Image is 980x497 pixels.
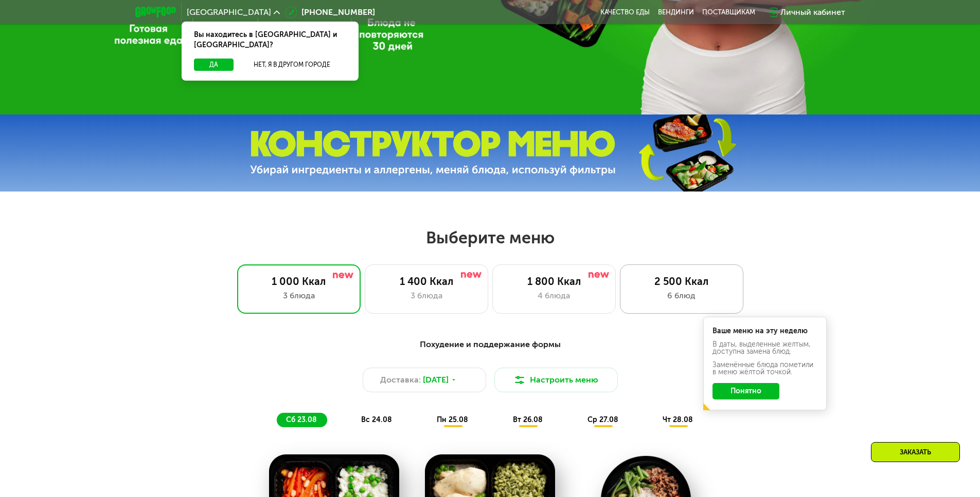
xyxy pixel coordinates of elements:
[631,290,733,302] div: 6 блюд
[631,275,733,288] div: 2 500 Ккал
[663,415,693,424] span: чт 28.08
[587,415,618,424] span: ср 27.08
[437,415,468,424] span: пн 25.08
[513,415,543,424] span: вт 26.08
[194,59,234,71] button: Да
[423,374,449,386] span: [DATE]
[376,275,477,288] div: 1 400 Ккал
[871,442,960,462] div: Заказать
[702,8,755,16] div: поставщикам
[712,361,817,376] div: Заменённые блюда пометили в меню жёлтой точкой.
[712,383,779,399] button: Понятно
[503,275,605,288] div: 1 800 Ккал
[186,338,795,351] div: Похудение и поддержание формы
[380,374,421,386] span: Доставка:
[658,8,694,16] a: Вендинги
[494,368,618,392] button: Настроить меню
[182,22,359,59] div: Вы находитесь в [GEOGRAPHIC_DATA] и [GEOGRAPHIC_DATA]?
[600,8,650,16] a: Качество еды
[376,290,477,302] div: 3 блюда
[238,59,346,71] button: Нет, я в другом городе
[286,415,317,424] span: сб 23.08
[187,8,271,16] span: [GEOGRAPHIC_DATA]
[248,275,350,288] div: 1 000 Ккал
[285,6,375,18] a: [PHONE_NUMBER]
[248,290,350,302] div: 3 блюда
[33,227,947,248] h2: Выберите меню
[361,415,392,424] span: вс 24.08
[503,290,605,302] div: 4 блюда
[712,328,817,335] div: Ваше меню на эту неделю
[712,341,817,355] div: В даты, выделенные желтым, доступна замена блюд.
[780,6,845,18] div: Личный кабинет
